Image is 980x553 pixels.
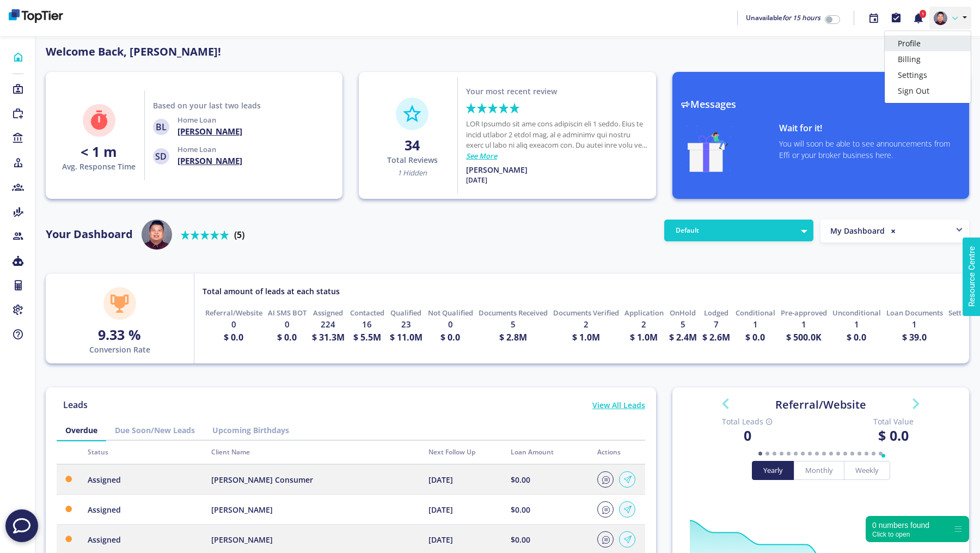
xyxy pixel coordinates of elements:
[934,11,947,25] img: e310ebdf-1855-410b-9d61-d1abdff0f2ad-637831748356285317.png
[714,318,719,331] h5: 7
[815,446,819,461] li: Goto slide 9
[466,164,528,175] p: [PERSON_NAME]
[765,446,769,461] li: Goto slide 2
[440,331,460,344] h4: $ 0.0
[832,308,881,318] p: Unconditional
[268,308,307,318] p: AI SMS BOT
[753,318,758,331] h5: 1
[597,447,639,457] div: Actions
[390,308,421,318] p: Qualified
[752,461,794,480] button: yearly
[865,446,868,461] li: Goto slide 16
[584,318,589,331] h5: 2
[9,3,70,16] span: Resource Centre
[885,67,971,83] a: Settings
[504,464,591,495] td: $0.00
[81,142,117,161] strong: < 1 m
[837,427,950,443] h4: $ 0.0
[670,308,696,318] p: OnHold
[277,331,297,344] h4: $ 0.0
[62,161,136,172] p: Avg. Response Time
[153,119,169,135] span: BL
[801,318,806,331] h5: 1
[98,325,141,344] strong: 9.33 %
[782,13,820,22] i: for 15 hours
[691,427,805,443] h4: 0
[847,331,866,344] h4: $ 0.0
[362,318,372,331] h5: 16
[801,446,805,461] li: Goto slide 7
[479,308,548,318] p: Documents Received
[57,398,94,411] p: Leads
[177,115,216,125] span: Home Loan
[466,175,487,185] p: [DATE]
[511,447,584,457] div: Loan Amount
[203,285,340,297] p: Total amount of leads at each status
[499,331,527,344] h4: $ 2.8M
[885,83,971,99] a: Sign Out
[466,151,497,161] a: See More
[787,446,791,461] li: Goto slide 5
[428,308,473,318] p: Not Qualified
[313,308,343,318] p: Assigned
[553,308,619,318] p: Documents Verified
[822,446,826,461] li: Goto slide 10
[872,446,875,461] li: Goto slide 17
[691,416,805,427] span: Total Leads
[205,464,422,495] td: [PERSON_NAME] Consumer
[681,318,685,331] h5: 5
[885,35,971,51] a: Profile
[907,7,929,30] button: 1
[630,331,658,344] h4: $ 1.0M
[204,420,298,440] a: Upcoming Birthdays
[397,168,427,178] span: 1 Hidden
[234,229,244,241] b: (5)
[902,331,927,344] h4: $ 39.0
[885,51,971,67] a: Billing
[624,308,664,318] p: Application
[153,148,169,165] span: SD
[779,123,961,133] h4: Wait for it!
[879,446,883,461] li: Goto slide 18
[773,446,776,461] li: Goto slide 3
[836,446,840,461] li: Goto slide 12
[572,331,600,344] h4: $ 1.0M
[9,9,63,23] img: bd260d39-06d4-48c8-91ce-4964555bf2e4-638900413960370303.png
[285,318,290,331] h5: 0
[681,99,961,111] h3: Messages
[353,331,381,344] h4: $ 5.5M
[88,505,121,515] span: Assigned
[142,220,172,250] img: user
[702,331,730,344] h4: $ 2.6M
[592,399,645,411] p: View All Leads
[781,308,827,318] p: Pre-approved
[592,399,645,420] a: View All Leads
[857,446,861,461] li: Goto slide 15
[405,136,420,154] strong: 34
[88,447,198,457] div: Status
[736,308,775,318] p: Conditional
[920,10,926,18] span: 1
[46,44,656,60] p: Welcome Back, [PERSON_NAME]!
[205,495,422,525] td: [PERSON_NAME]
[422,495,504,525] td: [DATE]
[664,220,813,241] button: Default
[57,420,106,440] a: Overdue
[681,123,733,172] img: gift
[177,144,216,154] span: Home Loan
[428,447,497,457] div: Next Follow Up
[912,318,917,331] h5: 1
[724,446,917,461] ol: Select a slide to display
[88,534,121,545] span: Assigned
[746,13,820,22] span: Unavailable
[704,308,728,318] p: Lodged
[57,441,81,465] th: Overdue Icon
[758,446,762,461] li: Goto slide 1
[321,318,335,331] h5: 224
[177,126,242,137] h4: [PERSON_NAME]
[511,318,516,331] h5: 5
[153,100,261,111] p: Based on your last two leads
[829,446,833,461] li: Goto slide 11
[504,495,591,525] td: $0.00
[211,447,415,457] div: Client Name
